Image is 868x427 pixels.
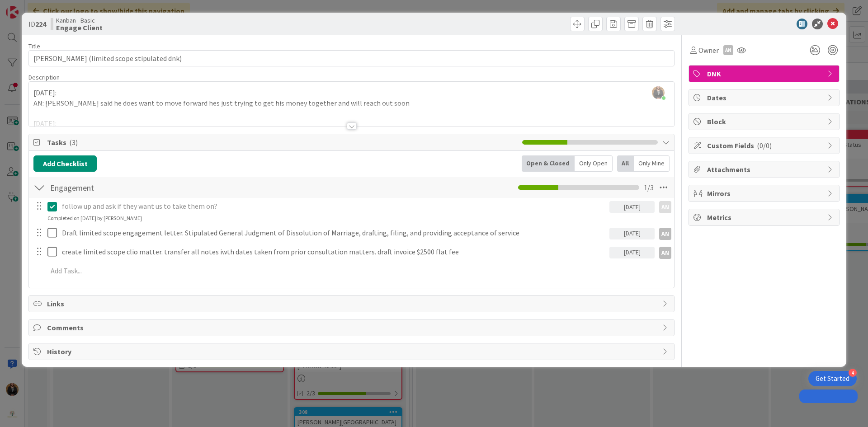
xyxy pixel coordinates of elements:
[659,201,671,213] div: AN
[644,182,654,193] span: 1 / 3
[522,155,575,172] div: Open & Closed
[609,201,655,213] div: [DATE]
[707,140,823,151] span: Custom Fields
[28,42,40,50] label: Title
[808,371,857,386] div: Open Get Started checklist, remaining modules: 4
[47,179,250,196] input: Add Checklist...
[69,138,78,147] span: ( 3 )
[35,19,46,28] b: 224
[47,298,658,309] span: Links
[56,24,103,31] b: Engage Client
[707,116,823,127] span: Block
[617,155,634,172] div: All
[575,155,613,172] div: Only Open
[757,141,772,150] span: ( 0/0 )
[47,214,142,222] div: Completed on [DATE] by [PERSON_NAME]
[47,137,518,148] span: Tasks
[634,155,670,172] div: Only Mine
[33,98,670,108] p: AN: [PERSON_NAME] said he does want to move forward hes just trying to get his money together and...
[707,68,823,79] span: DNK
[33,88,670,98] p: [DATE]:
[698,45,719,56] span: Owner
[849,369,857,377] div: 4
[609,247,655,258] div: [DATE]
[816,374,849,383] div: Get Started
[56,17,103,24] span: Kanban - Basic
[62,247,606,257] p: create limited scope clio matter. transfer all notes iwth dates taken from prior consultation mat...
[659,247,671,259] div: AN
[47,322,658,333] span: Comments
[707,164,823,175] span: Attachments
[652,86,665,99] img: DEZMl8YG0xcQqluc7pnrobW4Pfi88F1E.JPG
[62,201,606,211] p: follow up and ask if they want us to take them on?
[659,228,671,240] div: AN
[33,155,97,172] button: Add Checklist
[28,19,46,29] span: ID
[707,92,823,103] span: Dates
[28,50,675,66] input: type card name here...
[62,228,606,238] p: Draft limited scope engagement letter. Stipulated General Judgment of Dissolution of Marriage, dr...
[47,346,658,357] span: History
[707,212,823,223] span: Metrics
[723,45,733,55] div: AN
[609,228,655,239] div: [DATE]
[707,188,823,199] span: Mirrors
[28,73,60,81] span: Description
